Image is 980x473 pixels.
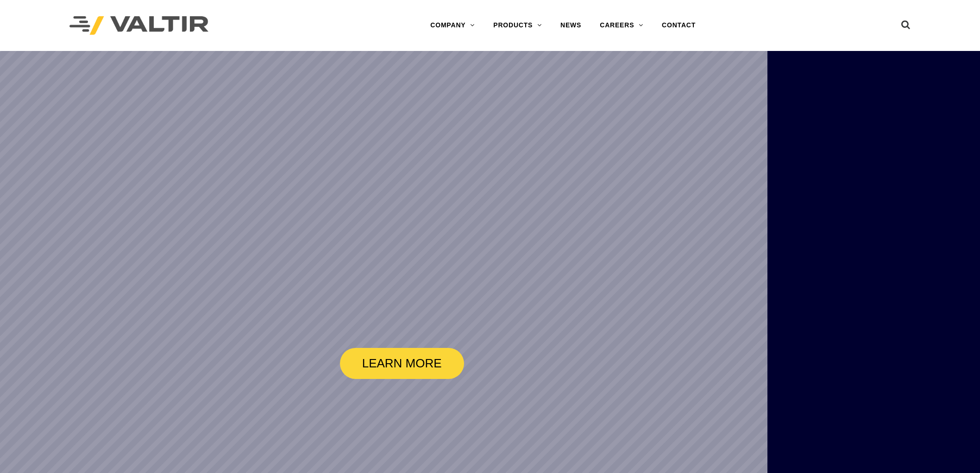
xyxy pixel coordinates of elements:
[340,348,464,379] a: LEARN MORE
[551,16,591,35] a: NEWS
[484,16,551,35] a: PRODUCTS
[653,16,705,35] a: CONTACT
[591,16,653,35] a: CAREERS
[69,16,208,35] img: Valtir
[421,16,484,35] a: COMPANY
